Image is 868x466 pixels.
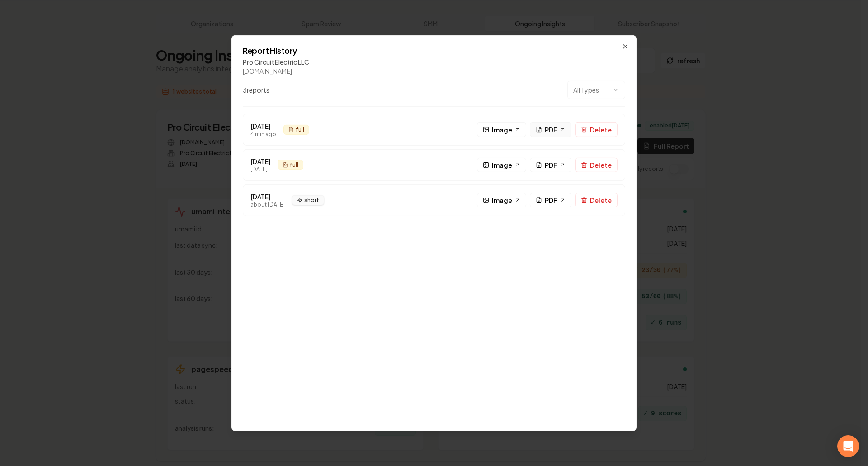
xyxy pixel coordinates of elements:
span: Image [492,195,512,205]
span: Image [492,125,512,134]
span: Delete [590,195,612,205]
div: 4 min ago [250,130,276,137]
button: Delete [575,157,618,172]
div: [DATE] [250,156,270,165]
span: full [296,126,304,133]
span: PDF [545,125,557,134]
a: Image [477,122,526,137]
a: Image [477,193,526,207]
span: PDF [545,160,557,169]
span: Image [492,160,512,169]
div: Pro Circuit Electric LLC [243,57,625,66]
a: Image [477,157,526,172]
div: [DOMAIN_NAME] [243,66,625,75]
a: PDF [530,193,571,207]
span: short [304,196,319,203]
span: PDF [545,195,557,205]
a: PDF [530,122,571,137]
h2: Report History [243,46,625,54]
span: full [290,161,298,168]
div: 3 report s [243,85,269,94]
span: Delete [590,125,612,134]
a: PDF [530,157,571,172]
div: [DATE] [250,121,276,130]
div: about [DATE] [250,201,285,208]
div: [DATE] [250,165,270,173]
button: Delete [575,122,618,137]
span: Delete [590,160,612,169]
div: [DATE] [250,192,285,201]
button: Delete [575,193,618,207]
